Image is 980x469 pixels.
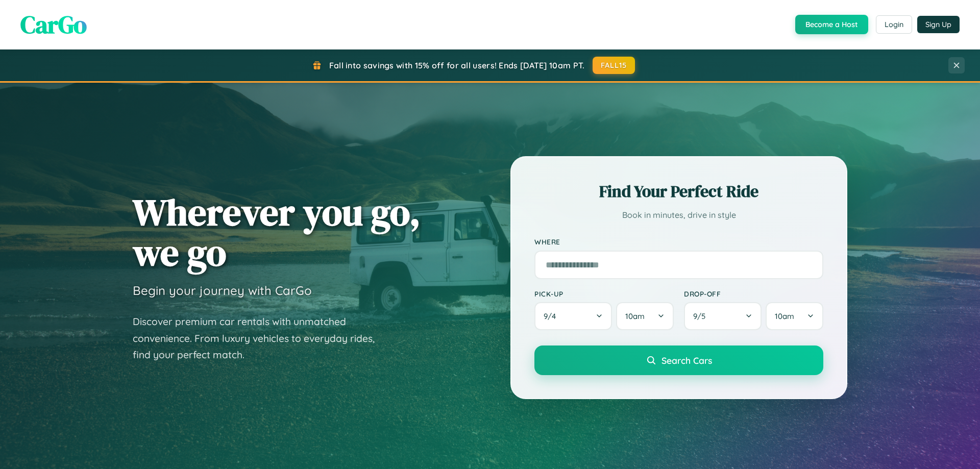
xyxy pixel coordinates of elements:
[684,302,762,330] button: 9/5
[544,311,561,321] span: 9 / 4
[917,16,960,33] button: Sign Up
[661,355,712,366] span: Search Cars
[876,15,912,34] button: Login
[684,289,823,298] label: Drop-off
[534,180,823,203] h2: Find Your Perfect Ride
[693,311,710,321] span: 9 / 5
[766,302,823,330] button: 10am
[625,311,645,321] span: 10am
[593,57,635,74] button: FALL15
[534,208,823,223] p: Book in minutes, drive in style
[775,311,794,321] span: 10am
[534,345,823,375] button: Search Cars
[534,289,674,298] label: Pick-up
[795,15,868,34] button: Become a Host
[133,192,421,273] h1: Wherever you go, we go
[20,8,87,41] span: CarGo
[534,302,612,330] button: 9/4
[329,60,585,70] span: Fall into savings with 15% off for all users! Ends [DATE] 10am PT.
[534,238,823,246] label: Where
[133,313,388,363] p: Discover premium car rentals with unmatched convenience. From luxury vehicles to everyday rides, ...
[616,302,674,330] button: 10am
[133,283,312,298] h3: Begin your journey with CarGo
